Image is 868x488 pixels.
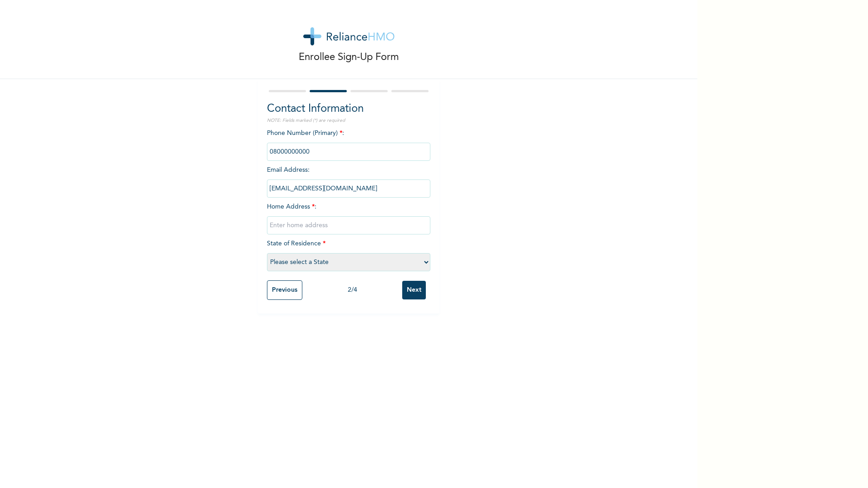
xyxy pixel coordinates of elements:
[267,216,430,234] input: Enter home address
[267,204,430,229] span: Home Address :
[267,240,430,265] span: State of Residence
[267,280,302,300] input: Previous
[267,143,430,161] input: Enter Primary Phone Number
[303,27,395,45] img: logo
[267,167,430,192] span: Email Address :
[267,117,430,124] p: NOTE: Fields marked (*) are required
[299,50,399,65] p: Enrollee Sign-Up Form
[267,179,430,198] input: Enter email Address
[302,285,402,295] div: 2 / 4
[267,101,430,117] h2: Contact Information
[402,281,426,299] input: Next
[267,130,430,155] span: Phone Number (Primary) :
